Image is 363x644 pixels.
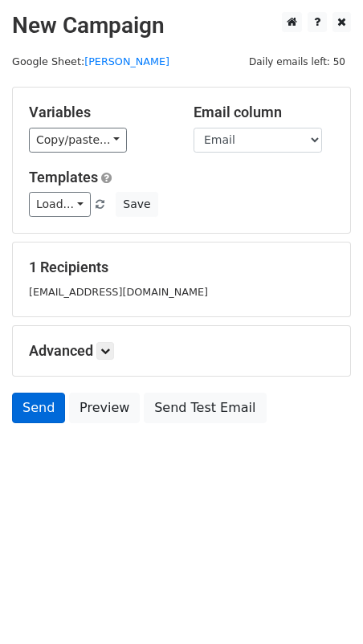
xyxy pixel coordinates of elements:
[29,104,169,121] h5: Variables
[12,12,351,39] h2: New Campaign
[283,567,363,644] div: 聊天小组件
[12,393,65,423] a: Send
[144,393,266,423] a: Send Test Email
[194,104,334,121] h5: Email column
[283,567,363,644] iframe: Chat Widget
[243,53,351,71] span: Daily emails left: 50
[12,55,169,67] small: Google Sheet:
[84,55,169,67] a: [PERSON_NAME]
[29,342,334,360] h5: Advanced
[243,55,351,67] a: Daily emails left: 50
[29,192,91,217] a: Load...
[29,286,208,298] small: [EMAIL_ADDRESS][DOMAIN_NAME]
[29,169,98,185] a: Templates
[116,192,157,217] button: Save
[29,259,334,276] h5: 1 Recipients
[69,393,140,423] a: Preview
[29,128,127,153] a: Copy/paste...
